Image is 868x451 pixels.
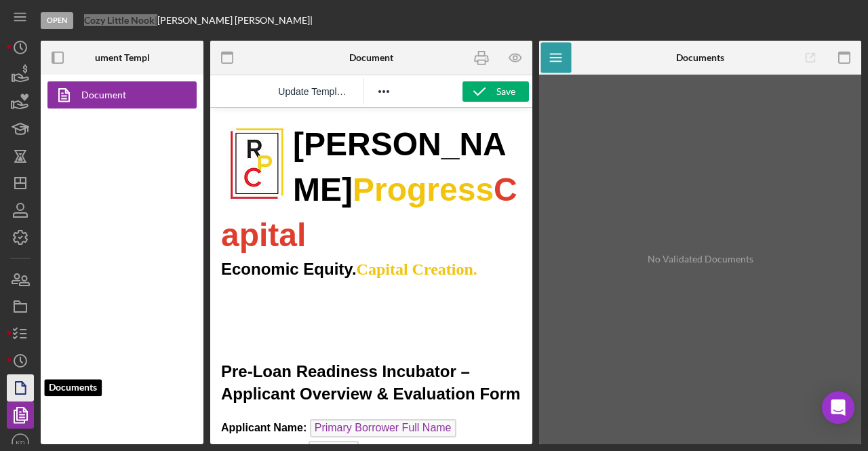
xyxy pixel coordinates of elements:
b: Document [349,52,393,63]
div: Open [41,12,73,29]
b: Cozy Little Nook [84,14,155,26]
button: Save [462,81,529,102]
iframe: Rich Text Area [210,108,532,444]
b: Documents [676,52,724,63]
text: KD [16,439,24,446]
div: No Validated Documents [546,81,854,437]
b: Document Templates [78,52,167,63]
div: Save [496,81,515,102]
div: | [84,15,157,26]
span: Org Title [98,333,149,351]
div: [PERSON_NAME] [PERSON_NAME] | [157,15,313,26]
button: Reset the template to the current product template value [273,82,355,101]
button: Reveal or hide additional toolbar items [372,82,395,101]
div: Open Intercom Messenger [822,391,854,424]
a: Document [47,81,190,109]
span: Update Template [278,86,349,97]
strong: Business Name: [11,336,96,347]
